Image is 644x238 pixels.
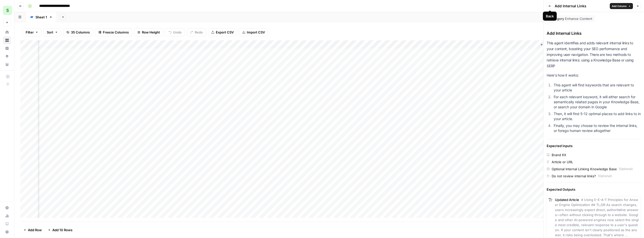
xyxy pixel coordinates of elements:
[103,30,129,35] span: Freeze Columns
[3,228,11,236] button: Help + Support
[47,30,53,35] span: Sort
[552,123,641,133] li: Finally, you may choose to review the internal links, or forego human review altogether
[555,198,639,237] span: # Using E-E-A-T Principles for Answer Engine Optimization ## TL;DR As search changes, users incre...
[247,30,265,35] span: Import CSV
[550,16,564,21] span: Category
[3,220,11,228] a: Learning Hub
[3,44,11,52] a: Insights
[598,174,612,178] div: (Optional)
[552,94,641,110] li: For each relevant keyword, it will either search for semantically related pages in your Knowledge...
[3,28,11,36] a: Home
[547,40,641,69] p: This agent identifies and adds relevant internal links to your content, boosting your SEO perform...
[3,52,11,60] a: Opportunities
[619,167,633,171] div: (Optional)
[565,16,592,21] span: Enhance Content
[165,28,185,36] button: Undo
[547,73,641,78] p: Here's how it works:
[552,152,566,157] div: Brand Kit
[547,187,641,192] div: Expected Outputs
[142,30,160,35] span: Row Height
[3,60,11,69] a: Your Data
[547,30,641,36] div: Add Internal Links
[187,28,206,36] button: Redo
[3,36,11,44] a: Browse
[552,166,617,172] div: Optional Internal Linking Knowledge Base
[552,159,573,164] div: Article or URL
[173,30,182,35] span: Undo
[538,41,564,48] button: Add Column
[610,3,633,9] button: Add Column
[546,14,554,19] div: Back
[239,28,268,36] button: Import CSV
[552,174,596,179] div: Do not review internal links?
[3,204,11,212] a: Settings
[216,30,234,35] span: Export CSV
[71,30,90,35] span: 35 Columns
[26,12,57,22] a: Sheet 1
[22,28,42,36] button: Filter
[6,7,9,13] span: S
[552,111,641,121] li: Then, it will find 5-12 optimal places to add links to in your article.
[44,28,61,36] button: Sort
[28,227,42,232] span: Add Row
[95,28,132,36] button: Freeze Columns
[63,28,93,36] button: 35 Columns
[3,4,11,17] button: Workspace: SmartSurvey
[134,28,163,36] button: Row Height
[52,227,72,232] span: Add 10 Rows
[3,212,11,220] a: Usage
[612,4,627,8] span: Add Column
[195,30,203,35] span: Redo
[208,28,237,36] button: Export CSV
[35,15,47,20] div: Sheet 1
[555,198,579,202] span: Updated Article
[547,143,641,148] div: Expected Inputs
[26,30,34,35] span: Filter
[20,226,45,234] button: Add Row
[45,226,75,234] button: Add 10 Rows
[552,83,641,93] li: This agent will find keywords that are relevant to your article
